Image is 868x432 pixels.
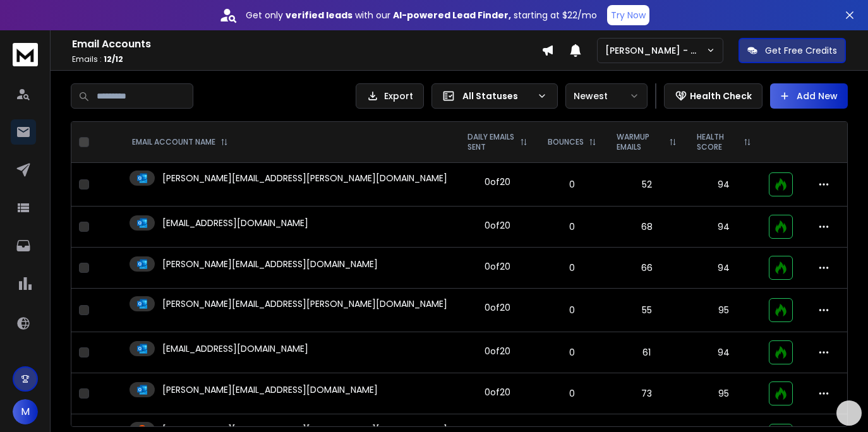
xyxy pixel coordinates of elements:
[545,220,599,233] p: 0
[485,176,510,188] div: 0 of 20
[664,83,763,109] button: Health Check
[687,248,761,289] td: 94
[548,137,584,147] p: BOUNCES
[485,219,510,232] div: 0 of 20
[687,207,761,248] td: 94
[606,289,687,332] td: 55
[13,43,38,66] img: logo
[72,37,541,52] h1: Email Accounts
[13,399,38,424] button: M
[606,332,687,373] td: 61
[462,90,532,102] p: All Statuses
[286,9,353,21] strong: verified leads
[606,373,687,414] td: 73
[162,342,308,355] p: [EMAIL_ADDRESS][DOMAIN_NAME]
[485,386,510,399] div: 0 of 20
[162,258,378,270] p: [PERSON_NAME][EMAIL_ADDRESS][DOMAIN_NAME]
[545,387,599,400] p: 0
[690,90,752,102] p: Health Check
[606,248,687,289] td: 66
[485,345,510,357] div: 0 of 20
[606,163,687,207] td: 52
[687,289,761,332] td: 95
[162,172,447,184] p: [PERSON_NAME][EMAIL_ADDRESS][PERSON_NAME][DOMAIN_NAME]
[738,38,846,63] button: Get Free Credits
[485,301,510,314] div: 0 of 20
[162,383,378,396] p: [PERSON_NAME][EMAIL_ADDRESS][DOMAIN_NAME]
[565,83,648,109] button: Newest
[132,137,228,147] div: EMAIL ACCOUNT NAME
[545,178,599,191] p: 0
[545,261,599,274] p: 0
[687,373,761,414] td: 95
[104,54,123,64] span: 12 / 12
[246,9,597,21] p: Get only with our starting at $22/mo
[687,332,761,373] td: 94
[545,304,599,316] p: 0
[162,297,447,310] p: [PERSON_NAME][EMAIL_ADDRESS][PERSON_NAME][DOMAIN_NAME]
[356,83,424,109] button: Export
[611,9,646,21] p: Try Now
[606,207,687,248] td: 68
[545,346,599,359] p: 0
[72,54,541,64] p: Emails :
[162,217,308,229] p: [EMAIL_ADDRESS][DOMAIN_NAME]
[467,132,515,152] p: DAILY EMAILS SENT
[605,44,706,57] p: [PERSON_NAME] - Skip Trace
[393,9,511,21] strong: AI-powered Lead Finder,
[765,44,837,57] p: Get Free Credits
[697,132,738,152] p: HEALTH SCORE
[607,5,649,25] button: Try Now
[687,163,761,207] td: 94
[485,260,510,273] div: 0 of 20
[617,132,664,152] p: WARMUP EMAILS
[770,83,848,109] button: Add New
